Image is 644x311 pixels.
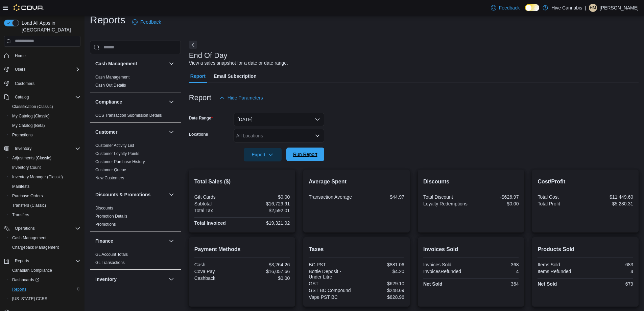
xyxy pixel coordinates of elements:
button: Finance [167,237,175,245]
div: $16,729.91 [243,201,290,206]
div: $5,280.31 [587,201,633,206]
div: Subtotal [194,201,241,206]
span: Email Subscription [214,69,257,83]
button: Catalog [1,92,83,102]
span: Cash Management [12,235,46,241]
div: $881.06 [358,262,404,267]
div: Loyalty Redemptions [423,201,470,206]
span: Home [15,53,26,59]
button: Catalog [12,93,31,101]
div: $0.00 [472,201,519,206]
span: Washington CCRS [9,295,80,303]
a: Chargeback Management [9,243,62,251]
span: Adjustments (Classic) [12,155,51,161]
span: Classification (Classic) [9,103,80,111]
div: Cova Pay [194,269,241,274]
span: Canadian Compliance [12,268,52,273]
div: Cashback [194,275,241,281]
button: Finance [95,238,166,244]
div: Compliance [90,111,181,122]
label: Locations [189,132,208,137]
span: Purchase Orders [9,192,80,200]
span: Inventory Manager (Classic) [9,173,80,181]
span: Hide Parameters [228,94,263,101]
span: Operations [12,224,80,232]
img: Cova [14,4,44,11]
span: Reports [9,285,80,293]
strong: Net Sold [423,281,443,287]
button: Transfers (Classic) [7,201,83,210]
div: InvoicesRefunded [423,269,470,274]
div: Total Profit [538,201,584,206]
a: Manifests [9,182,32,191]
span: Inventory [12,145,80,153]
button: Users [1,65,83,74]
div: $0.00 [243,194,290,200]
div: $11,449.60 [587,194,633,200]
button: Discounts & Promotions [95,191,166,198]
a: Cash Management [9,234,49,242]
a: OCS Transaction Submission Details [95,113,162,118]
span: Customer Activity List [95,143,134,148]
h2: Discounts [423,178,519,186]
div: $248.69 [358,288,404,293]
span: Classification (Classic) [12,104,53,109]
a: Home [12,52,28,60]
span: Inventory Manager (Classic) [12,174,63,180]
span: Manifests [12,184,29,189]
p: Hive Cannabis [551,4,582,12]
a: Purchase Orders [9,192,46,200]
button: Inventory [1,144,83,153]
span: Report [190,69,206,83]
div: Discounts & Promotions [90,204,181,231]
span: New Customers [95,175,124,181]
span: Dashboards [9,276,80,284]
div: View a sales snapshot for a date or date range. [189,60,288,67]
button: Export [244,148,282,161]
span: HM [590,4,596,12]
div: Cash [194,262,241,267]
span: Home [12,51,80,60]
h3: Finance [95,238,113,244]
a: Feedback [488,1,522,15]
button: Customer [167,128,175,136]
button: Inventory Manager (Classic) [7,172,83,182]
button: Inventory [12,145,34,153]
div: $19,321.92 [243,220,290,226]
span: Catalog [15,94,29,100]
h2: Invoices Sold [423,245,519,253]
div: 4 [587,269,633,274]
div: Vape PST BC [309,294,355,300]
span: [US_STATE] CCRS [12,296,47,302]
h3: End Of Day [189,51,228,60]
h2: Taxes [309,245,404,253]
button: Promotions [7,130,83,140]
div: Gift Cards [194,194,241,200]
span: Promotion Details [95,214,127,219]
span: Reports [12,257,80,265]
a: GL Transactions [95,260,125,265]
button: Purchase Orders [7,191,83,201]
button: Run Report [286,148,324,161]
button: Classification (Classic) [7,102,83,111]
div: GST [309,281,355,286]
span: Purchase Orders [12,193,43,199]
div: $4.20 [358,269,404,274]
span: GL Account Totals [95,252,128,257]
button: Cash Management [7,233,83,243]
button: My Catalog (Classic) [7,111,83,121]
a: Customer Queue [95,168,126,172]
span: Transfers (Classic) [12,203,46,208]
span: My Catalog (Classic) [12,113,50,119]
div: Heather McDonald [589,4,597,12]
a: Dashboards [7,275,83,285]
a: Promotion Details [95,214,127,219]
span: Customers [15,81,34,86]
div: $0.00 [243,275,290,281]
h2: Payment Methods [194,245,290,253]
div: Items Sold [538,262,584,267]
div: Total Cost [538,194,584,200]
h2: Average Spent [309,178,404,186]
button: Home [1,51,83,61]
span: My Catalog (Beta) [9,121,80,130]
